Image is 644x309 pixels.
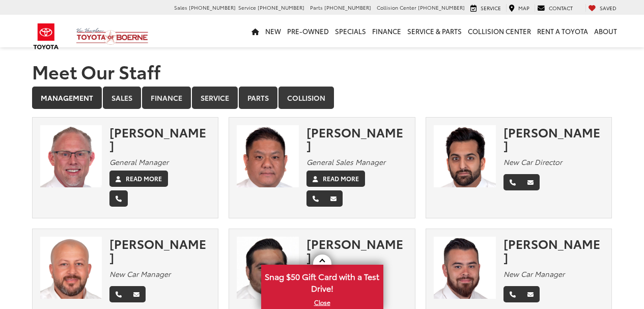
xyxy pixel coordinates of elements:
[306,125,407,152] div: [PERSON_NAME]
[591,15,620,47] a: About
[535,4,575,12] a: Contact
[549,4,573,12] span: Contact
[262,266,382,297] span: Snag $50 Gift Card with a Test Drive!
[284,15,332,47] a: Pre-Owned
[503,286,522,302] a: Phone
[404,15,465,47] a: Service & Parts: Opens in a new tab
[434,237,496,299] img: Aaron Cooper
[32,61,612,81] h1: Meet Our Staff
[126,174,162,183] label: Read More
[306,237,407,264] div: [PERSON_NAME]
[109,269,171,279] em: New Car Manager
[189,4,236,11] span: [PHONE_NUMBER]
[434,125,496,187] img: Aman Shiekh
[109,286,128,302] a: Phone
[506,4,532,12] a: Map
[310,4,323,11] span: Parts
[503,174,522,190] a: Phone
[503,269,565,279] em: New Car Manager
[534,15,591,47] a: Rent a Toyota
[324,190,343,207] a: Email
[418,4,465,11] span: [PHONE_NUMBER]
[585,4,619,12] a: My Saved Vehicles
[237,237,299,299] img: Jerry Gomez
[248,15,262,47] a: Home
[142,87,191,109] a: Finance
[600,4,617,12] span: Saved
[109,171,168,187] a: Read More
[518,4,529,12] span: Map
[306,171,365,187] a: Read More
[32,87,612,110] div: Department Tabs
[306,190,325,207] a: Phone
[239,87,277,109] a: Parts
[103,87,141,109] a: Sales
[332,15,369,47] a: Specials
[192,87,238,109] a: Service
[258,4,304,11] span: [PHONE_NUMBER]
[468,4,503,12] a: Service
[109,190,128,207] a: Phone
[109,157,169,167] em: General Manager
[32,87,102,109] a: Management
[521,286,540,302] a: Email
[481,4,501,12] span: Service
[503,157,562,167] em: New Car Director
[369,15,404,47] a: Finance
[40,237,102,299] img: Sam Abraham
[109,125,210,152] div: [PERSON_NAME]
[503,237,604,264] div: [PERSON_NAME]
[377,4,416,11] span: Collision Center
[521,174,540,190] a: Email
[306,157,385,167] em: General Sales Manager
[174,4,187,11] span: Sales
[27,20,65,53] img: Toyota
[262,15,284,47] a: New
[237,125,299,187] img: Tuan Tran
[76,27,149,45] img: Vic Vaughan Toyota of Boerne
[127,286,146,302] a: Email
[324,4,371,11] span: [PHONE_NUMBER]
[238,4,256,11] span: Service
[465,15,534,47] a: Collision Center
[503,125,604,152] div: [PERSON_NAME]
[323,174,359,183] label: Read More
[109,237,210,264] div: [PERSON_NAME]
[40,125,102,187] img: Chris Franklin
[278,87,334,109] a: Collision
